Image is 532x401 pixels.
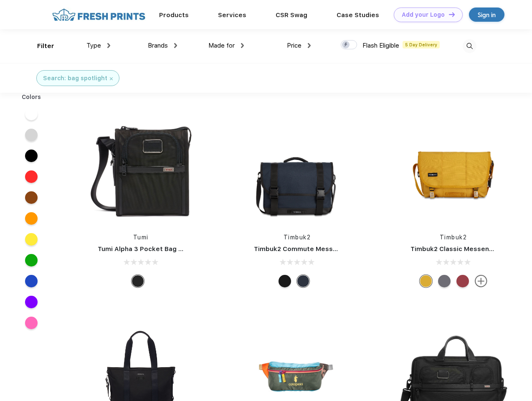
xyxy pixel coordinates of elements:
img: filter_cancel.svg [110,77,113,80]
div: Eco Bookish [456,275,469,287]
a: Tumi Alpha 3 Pocket Bag Small [98,245,195,253]
div: Add your Logo [402,11,445,18]
span: Type [86,42,101,49]
a: Products [159,11,189,19]
a: Timbuk2 Commute Messenger Bag [254,245,366,253]
a: Timbuk2 [440,234,467,241]
div: Filter [37,41,54,51]
img: desktop_search.svg [463,39,476,53]
a: Timbuk2 [284,234,311,241]
div: Colors [15,93,48,102]
img: func=resize&h=266 [85,114,196,225]
span: Flash Eligible [362,42,399,49]
span: 5 Day Delivery [403,41,440,48]
img: dropdown.png [308,43,311,48]
a: Tumi [133,234,149,241]
a: Timbuk2 Classic Messenger Bag [410,245,514,253]
div: Eco Black [279,275,291,287]
img: dropdown.png [241,43,244,48]
img: dropdown.png [174,43,177,48]
span: Price [287,42,301,49]
div: Eco Amber [420,275,432,287]
img: func=resize&h=266 [241,114,352,225]
div: Sign in [478,10,496,20]
img: func=resize&h=266 [398,114,509,225]
a: Sign in [469,8,504,22]
span: Brands [148,42,168,49]
div: Black [132,275,144,287]
div: Search: bag spotlight [43,74,107,83]
img: DT [449,12,455,17]
span: Made for [208,42,235,49]
img: more.svg [475,275,487,287]
div: Eco Army Pop [438,275,451,287]
img: dropdown.png [107,43,110,48]
img: fo%20logo%202.webp [50,8,148,22]
div: Eco Nautical [297,275,309,287]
